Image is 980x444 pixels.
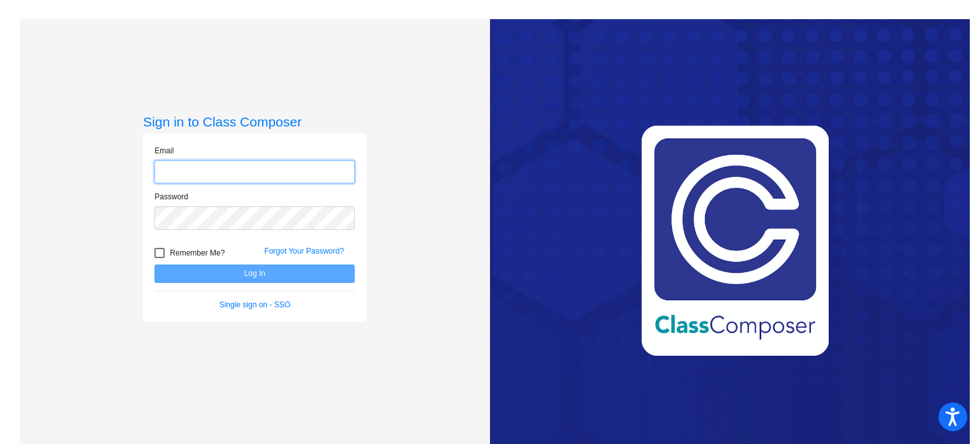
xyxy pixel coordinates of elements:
[154,145,174,157] label: Email
[170,245,225,261] span: Remember Me?
[154,264,355,283] button: Log In
[264,247,344,256] a: Forgot Your Password?
[154,191,188,203] label: Password
[143,114,366,130] h3: Sign in to Class Composer
[219,300,290,309] a: Single sign on - SSO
